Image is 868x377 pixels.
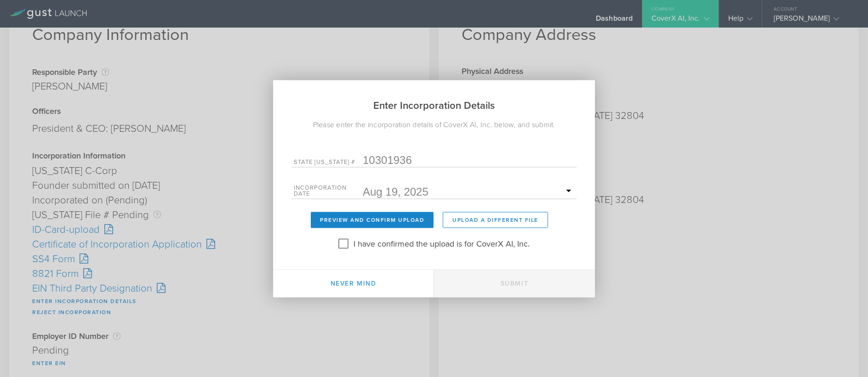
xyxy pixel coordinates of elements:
div: Please enter the incorporation details of CoverX AI, Inc. below, and submit. [273,119,595,130]
h2: Enter Incorporation Details [273,80,595,119]
button: Upload a different File [443,212,548,228]
button: Submit [434,270,595,297]
iframe: Chat Widget [822,333,868,377]
input: Required [363,153,574,167]
label: I have confirmed the upload is for CoverX AI, Inc. [354,236,530,249]
label: State [US_STATE] # [294,159,363,167]
label: Incorporation Date [294,185,363,198]
button: Preview and Confirm Upload [311,212,434,228]
input: Required [363,185,574,198]
button: Never mind [273,270,434,297]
